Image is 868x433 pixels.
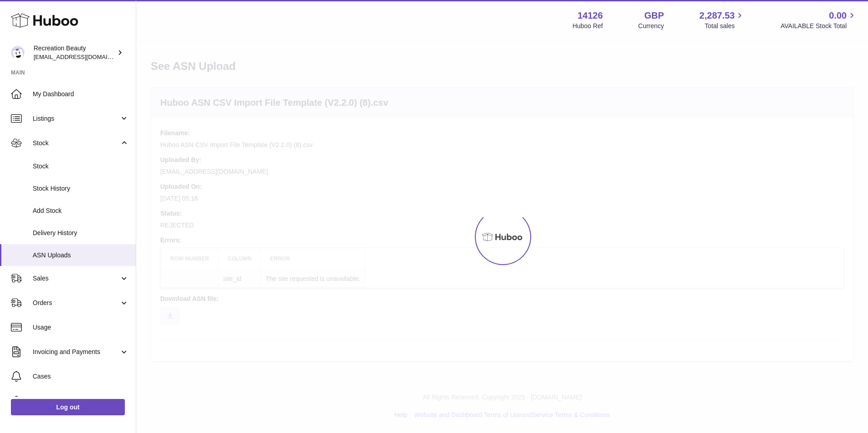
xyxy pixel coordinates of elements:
[33,184,129,193] span: Stock History
[700,10,735,22] span: 2,287.53
[705,22,745,30] span: Total sales
[33,372,129,381] span: Cases
[11,46,25,59] img: internalAdmin-14126@internal.huboo.com
[33,251,129,260] span: ASN Uploads
[33,139,119,148] span: Stock
[33,299,119,307] span: Orders
[829,10,847,22] span: 0.00
[33,207,129,215] span: Add Stock
[33,162,129,171] span: Stock
[572,22,603,30] div: Huboo Ref
[33,348,119,356] span: Invoicing and Payments
[33,323,129,332] span: Usage
[780,22,857,30] span: AVAILABLE Stock Total
[34,44,115,61] div: Recreation Beauty
[33,229,129,237] span: Delivery History
[577,10,603,22] strong: 14126
[33,114,119,123] span: Listings
[33,274,119,283] span: Sales
[644,10,664,22] strong: GBP
[780,10,857,30] a: 0.00 AVAILABLE Stock Total
[11,399,125,415] a: Log out
[33,90,129,98] span: My Dashboard
[638,22,664,30] div: Currency
[700,10,745,30] a: 2,287.53 Total sales
[34,53,133,60] span: [EMAIL_ADDRESS][DOMAIN_NAME]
